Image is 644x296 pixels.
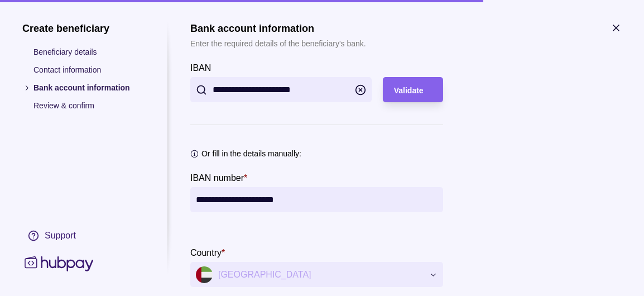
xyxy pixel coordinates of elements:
[394,86,424,95] span: Validate
[190,171,247,184] label: IBAN number
[190,61,211,74] label: IBAN
[201,147,301,160] p: Or fill in the details manually:
[45,230,76,242] div: Support
[190,246,225,259] label: Country
[196,187,438,212] input: IBAN number
[22,224,145,247] a: Support
[22,22,145,35] h1: Create beneficiary
[190,22,366,35] h1: Bank account information
[190,173,244,183] p: IBAN number
[33,82,145,94] p: Bank account information
[33,64,145,76] p: Contact information
[213,77,349,102] input: IBAN
[190,63,211,73] p: IBAN
[190,248,222,257] p: Country
[33,99,145,112] p: Review & confirm
[33,46,145,58] p: Beneficiary details
[190,37,366,50] p: Enter the required details of the beneficiary's bank.
[383,77,443,102] button: Validate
